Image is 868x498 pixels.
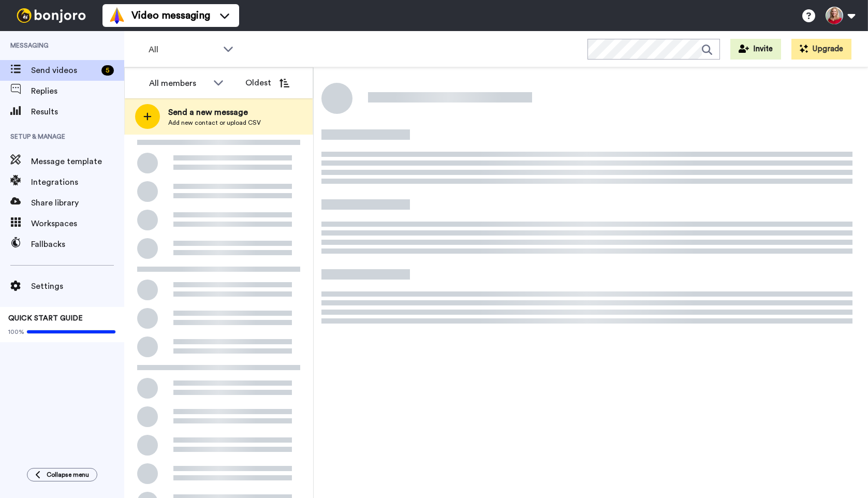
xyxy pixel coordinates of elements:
[791,39,851,60] button: Upgrade
[238,72,297,93] button: Oldest
[31,176,124,188] span: Integrations
[31,197,124,209] span: Share library
[131,8,210,23] span: Video messaging
[31,106,124,118] span: Results
[27,468,97,481] button: Collapse menu
[31,238,124,251] span: Fallbacks
[47,471,89,479] span: Collapse menu
[149,77,208,90] div: All members
[31,64,97,77] span: Send videos
[31,155,124,168] span: Message template
[8,315,83,322] span: QUICK START GUIDE
[31,217,124,230] span: Workspaces
[149,43,218,56] span: All
[168,119,261,127] span: Add new contact or upload CSV
[8,328,24,336] span: 100%
[31,85,124,97] span: Replies
[31,280,124,292] span: Settings
[12,8,90,23] img: bj-logo-header-white.svg
[101,65,114,76] div: 5
[730,39,781,60] button: Invite
[109,7,125,24] img: vm-color.svg
[168,106,261,119] span: Send a new message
